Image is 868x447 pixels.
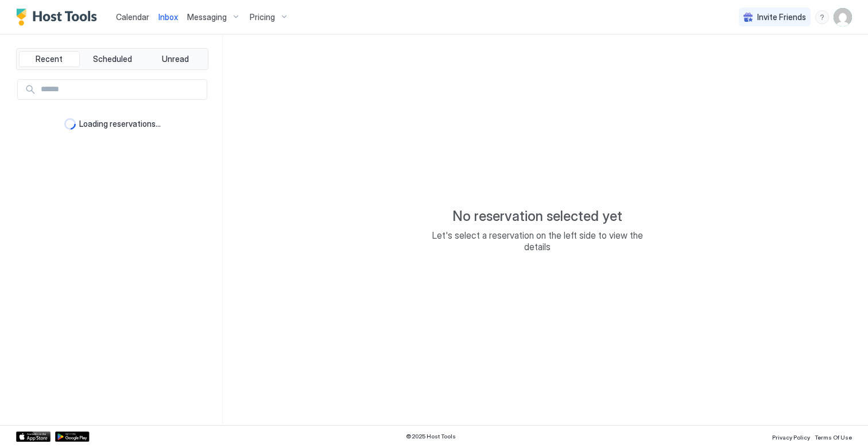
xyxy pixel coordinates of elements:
span: Unread [162,54,189,64]
div: User profile [834,8,852,26]
span: Calendar [116,12,149,22]
button: Recent [19,51,80,67]
a: Privacy Policy [772,430,810,442]
span: No reservation selected yet [452,208,622,225]
div: menu [815,10,829,24]
a: Google Play Store [55,432,90,442]
span: Recent [36,54,63,64]
a: Host Tools Logo [16,9,102,26]
a: Calendar [116,11,149,23]
span: Inbox [158,12,178,22]
button: Unread [145,51,206,67]
div: tab-group [16,48,208,70]
span: Scheduled [93,54,132,64]
span: Invite Friends [757,12,806,22]
span: Messaging [187,12,227,22]
a: Inbox [158,11,178,23]
button: Scheduled [82,51,143,67]
span: Loading reservations... [79,119,161,129]
span: Terms Of Use [815,434,852,441]
div: loading [64,118,76,130]
span: Pricing [250,12,275,22]
span: Privacy Policy [772,434,810,441]
span: Let's select a reservation on the left side to view the details [423,230,652,252]
span: © 2025 Host Tools [406,433,456,440]
a: App Store [16,432,51,442]
input: Input Field [36,80,207,99]
a: Terms Of Use [815,430,852,442]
